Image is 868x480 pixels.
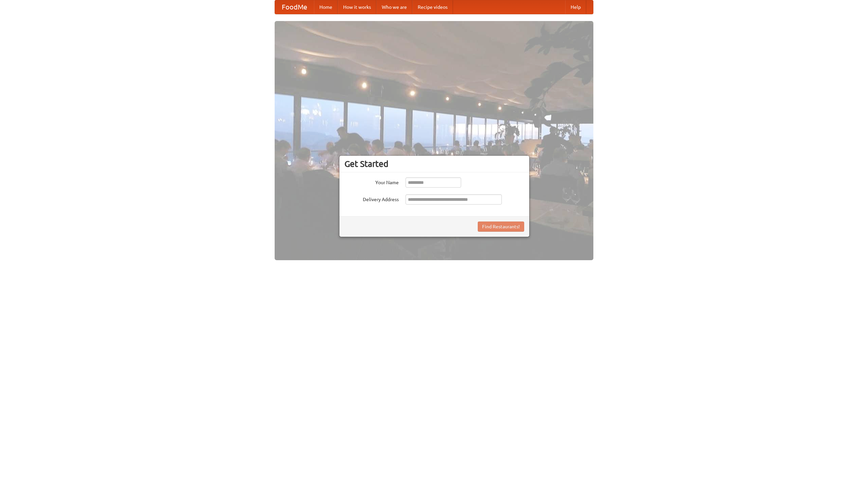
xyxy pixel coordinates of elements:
h3: Get Started [344,159,524,169]
label: Delivery Address [344,194,399,203]
a: Recipe videos [412,0,453,14]
a: Help [565,0,586,14]
label: Your Name [344,177,399,186]
a: How it works [338,0,376,14]
a: Who we are [376,0,412,14]
a: FoodMe [275,0,314,14]
button: Find Restaurants! [478,222,524,232]
a: Home [314,0,338,14]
